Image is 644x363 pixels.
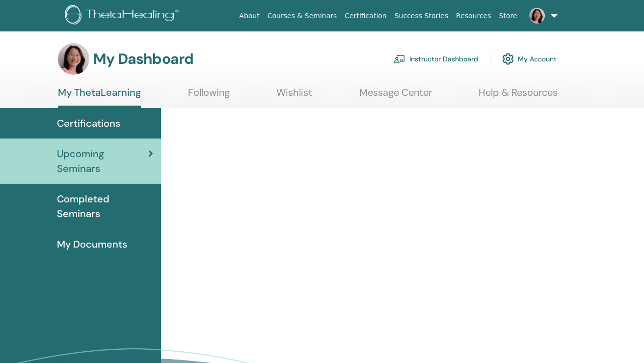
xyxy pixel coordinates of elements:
a: Instructor Dashboard [394,48,478,70]
span: Completed Seminars [57,192,153,221]
a: Message Center [359,86,432,106]
img: default.jpg [58,43,89,75]
a: Help & Resources [479,86,558,106]
a: My Account [502,48,557,70]
a: Wishlist [276,86,312,106]
img: logo.png [65,5,182,27]
img: default.jpg [529,8,545,24]
a: Store [495,7,521,25]
span: Upcoming Seminars [57,146,148,176]
a: About [235,7,263,25]
a: Resources [452,7,495,25]
img: chalkboard-teacher.svg [394,55,405,63]
a: Success Stories [391,7,452,25]
a: Certification [341,7,390,25]
a: Courses & Seminars [264,7,341,25]
a: My ThetaLearning [58,86,141,108]
span: Certifications [57,116,120,131]
h3: My Dashboard [93,50,193,68]
a: Following [188,86,230,106]
img: cog.svg [502,51,514,67]
span: My Documents [57,237,127,251]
